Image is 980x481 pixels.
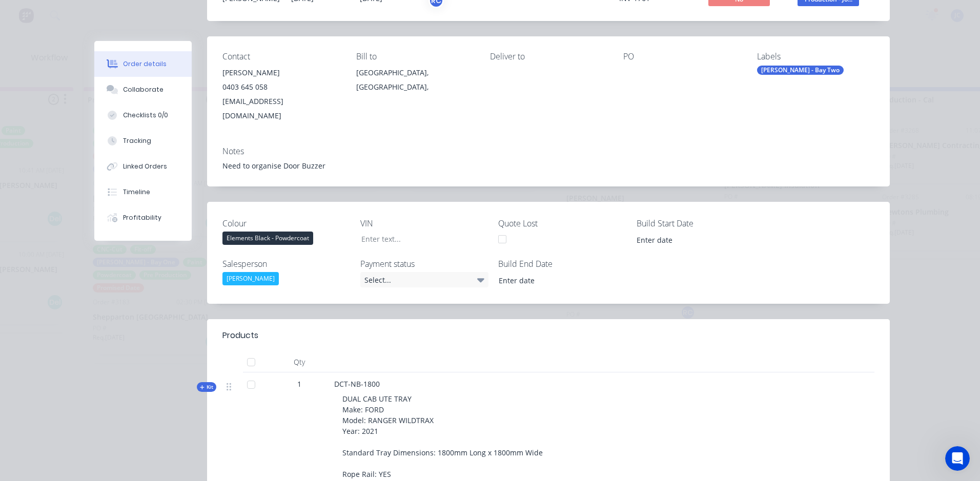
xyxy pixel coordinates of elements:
[360,258,488,270] label: Payment status
[297,379,301,389] span: 1
[94,179,192,205] button: Timeline
[94,128,192,154] button: Tracking
[492,273,619,288] input: Enter date
[123,213,161,222] div: Profitability
[94,154,192,179] button: Linked Orders
[490,52,607,61] div: Deliver to
[334,379,380,389] span: DCT-NB-1800
[123,187,150,197] div: Timeline
[637,217,765,229] label: Build Start Date
[123,111,168,120] div: Checklists 0/0
[94,205,192,231] button: Profitability
[498,258,626,270] label: Build End Date
[757,52,874,61] div: Labels
[222,217,351,229] label: Colour
[222,52,340,61] div: Contact
[197,382,216,392] div: Kit
[94,102,192,128] button: Checklists 0/0
[757,66,844,75] div: [PERSON_NAME] - Bay Two
[360,217,488,229] label: VIN
[222,66,340,123] div: [PERSON_NAME]0403 645 058[EMAIL_ADDRESS][DOMAIN_NAME]
[200,383,213,391] span: Kit
[94,77,192,102] button: Collaborate
[269,352,330,372] div: Qty
[222,329,258,342] div: Products
[123,85,164,94] div: Collaborate
[222,272,279,285] div: [PERSON_NAME]
[222,232,313,245] div: Elements Black - Powdercoat
[356,66,474,98] div: [GEOGRAPHIC_DATA], [GEOGRAPHIC_DATA],
[123,162,167,171] div: Linked Orders
[222,160,874,171] div: Need to organise Door Buzzer
[356,52,474,61] div: Bill to
[360,272,488,287] div: Select...
[123,59,167,69] div: Order details
[222,147,874,156] div: Notes
[629,232,757,247] input: Enter date
[222,66,340,80] div: [PERSON_NAME]
[945,446,970,471] iframe: Intercom live chat
[356,66,474,94] div: [GEOGRAPHIC_DATA], [GEOGRAPHIC_DATA],
[94,51,192,77] button: Order details
[498,217,626,229] label: Quote Lost
[222,80,340,94] div: 0403 645 058
[123,136,151,145] div: Tracking
[222,258,351,270] label: Salesperson
[222,94,340,123] div: [EMAIL_ADDRESS][DOMAIN_NAME]
[623,52,741,61] div: PO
